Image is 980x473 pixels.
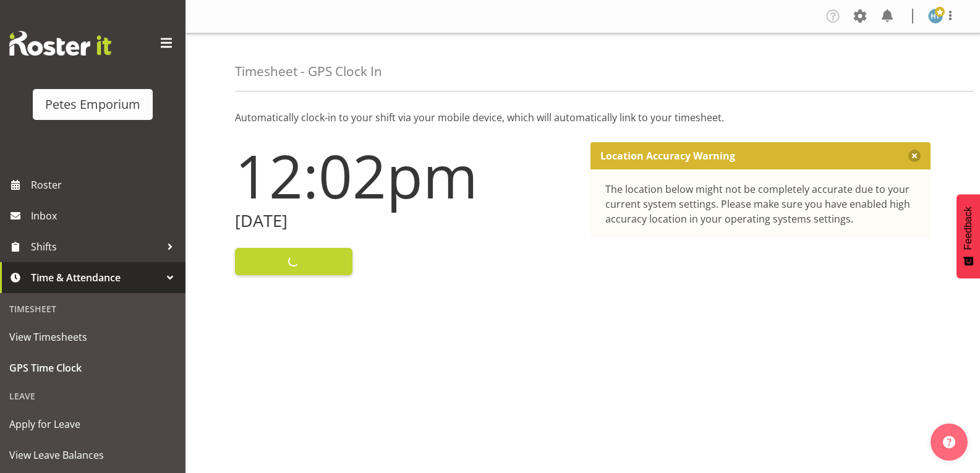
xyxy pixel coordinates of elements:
div: Petes Emporium [45,95,140,114]
span: Time & Attendance [31,268,161,287]
span: GPS Time Clock [9,359,176,377]
span: Shifts [31,237,161,256]
button: Feedback - Show survey [957,194,980,278]
div: Timesheet [3,296,182,322]
span: Feedback [963,207,974,250]
span: View Timesheets [9,328,176,346]
p: Location Accuracy Warning [600,150,735,162]
h1: 12:02pm [235,142,576,209]
a: View Timesheets [3,322,182,352]
div: The location below might not be completely accurate due to your current system settings. Please m... [605,182,916,226]
span: View Leave Balances [9,446,176,464]
div: Leave [3,383,182,409]
span: Apply for Leave [9,415,176,433]
img: Rosterit website logo [9,31,111,56]
h2: [DATE] [235,211,576,231]
a: GPS Time Clock [3,352,182,383]
h4: Timesheet - GPS Clock In [235,64,382,79]
a: Apply for Leave [3,409,182,440]
a: View Leave Balances [3,440,182,471]
img: help-xxl-2.png [943,436,955,448]
span: Inbox [31,207,179,225]
span: Roster [31,176,179,194]
img: helena-tomlin701.jpg [928,9,943,23]
p: Automatically clock-in to your shift via your mobile device, which will automatically link to you... [235,110,931,125]
button: Close message [908,150,921,162]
